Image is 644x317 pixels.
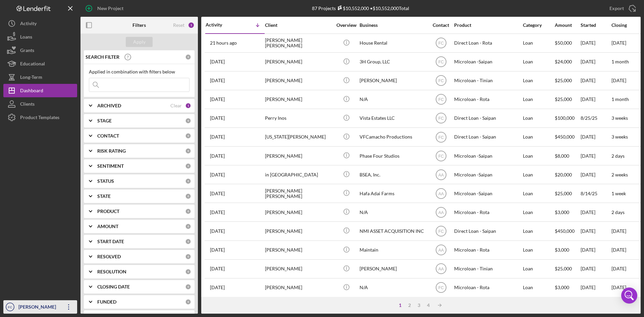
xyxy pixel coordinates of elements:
text: FC [438,60,444,64]
div: [PERSON_NAME] [17,300,60,315]
div: [DATE] [581,260,611,278]
text: FC [438,97,444,102]
time: 2025-07-08 03:09 [210,285,225,290]
button: Export [603,2,641,15]
div: [DATE] [581,203,611,221]
div: Microloan - Rota [454,241,521,259]
div: [DATE] [581,72,611,90]
div: Microloan - Rota [454,91,521,108]
div: Product Templates [20,111,59,126]
div: Direct Loan - Saipan [454,128,521,146]
div: BSEA, Inc. [360,166,427,183]
span: $450,000 [555,134,575,140]
div: 0 [185,223,191,229]
div: Loan [523,241,554,259]
div: $10,552,000 [336,5,369,11]
div: N/A [360,91,427,108]
div: 0 [185,269,191,275]
div: [PERSON_NAME] [360,260,427,278]
div: [PERSON_NAME] [265,222,332,240]
div: 2 [405,303,414,308]
a: Activity [3,17,77,30]
time: 1 month [611,96,629,102]
span: $24,000 [555,59,572,64]
div: Loan [523,279,554,297]
div: Apply [133,37,146,47]
div: 0 [185,163,191,169]
time: 2025-08-10 23:09 [210,210,225,215]
time: [DATE] [611,40,626,46]
text: AA [438,210,443,215]
div: [DATE] [581,241,611,259]
div: [PERSON_NAME] [265,147,332,165]
button: FC[PERSON_NAME] [3,300,77,314]
span: $8,000 [555,153,569,159]
time: 2 days [611,209,625,215]
div: 0 [185,178,191,184]
time: 1 month [611,59,629,64]
text: FC [438,41,444,46]
time: 2 weeks [611,172,628,177]
div: Vista Estates LLC [360,109,427,127]
button: Apply [126,37,153,47]
div: [PERSON_NAME] [265,53,332,71]
time: 3 weeks [611,115,628,121]
a: Dashboard [3,84,77,97]
b: CLOSING DATE [97,284,130,289]
div: VFCamacho Productions [360,128,427,146]
div: Microloan - Tinian [454,72,521,90]
div: Microloan -Saipan [454,147,521,165]
time: [DATE] [611,266,626,271]
div: 1 [395,303,405,308]
div: Dashboard [20,84,43,99]
time: [DATE] [611,247,626,253]
div: 3H Group, LLC [360,53,427,71]
button: Grants [3,44,77,57]
div: Open Intercom Messenger [621,287,637,304]
b: AMOUNT [97,224,118,229]
div: [DATE] [581,91,611,108]
div: [PERSON_NAME] [265,203,332,221]
div: [DATE] [581,53,611,71]
div: Loan [523,203,554,221]
span: $3,000 [555,284,569,290]
div: Microloan - Rota [454,279,521,297]
time: 2025-09-17 03:22 [210,78,225,83]
b: ARCHIVED [97,103,121,108]
div: Maintain [360,241,427,259]
div: [PERSON_NAME] [265,279,332,297]
time: 2025-09-17 09:58 [210,40,237,46]
text: AA [438,267,443,271]
button: Long-Term [3,70,77,84]
div: 0 [185,284,191,290]
div: Started [581,22,611,28]
span: $20,000 [555,172,572,177]
b: STATUS [97,178,114,184]
time: 2025-08-26 06:52 [210,134,225,140]
text: FC [8,305,12,309]
time: 2025-07-23 01:58 [210,266,225,271]
div: [PERSON_NAME] [265,260,332,278]
time: 2 days [611,153,625,159]
div: [PERSON_NAME] [PERSON_NAME] [265,34,332,52]
div: Microloan -Saipan [454,53,521,71]
b: FUNDED [97,299,116,305]
div: 8/25/25 [581,109,611,127]
b: RESOLUTION [97,269,126,274]
time: [DATE] [611,77,626,83]
text: FC [438,154,444,158]
div: NMI ASSET ACQUISITION INC [360,222,427,240]
div: Overview [334,22,359,28]
button: Loans [3,30,77,44]
div: Loan [523,34,554,52]
span: $25,000 [555,77,572,83]
text: FC [438,229,444,234]
div: [PERSON_NAME] [265,241,332,259]
div: Product [454,22,521,28]
div: Phase Four Studios [360,147,427,165]
div: [DATE] [581,222,611,240]
time: 2025-08-29 00:55 [210,115,225,121]
div: Export [609,2,624,15]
